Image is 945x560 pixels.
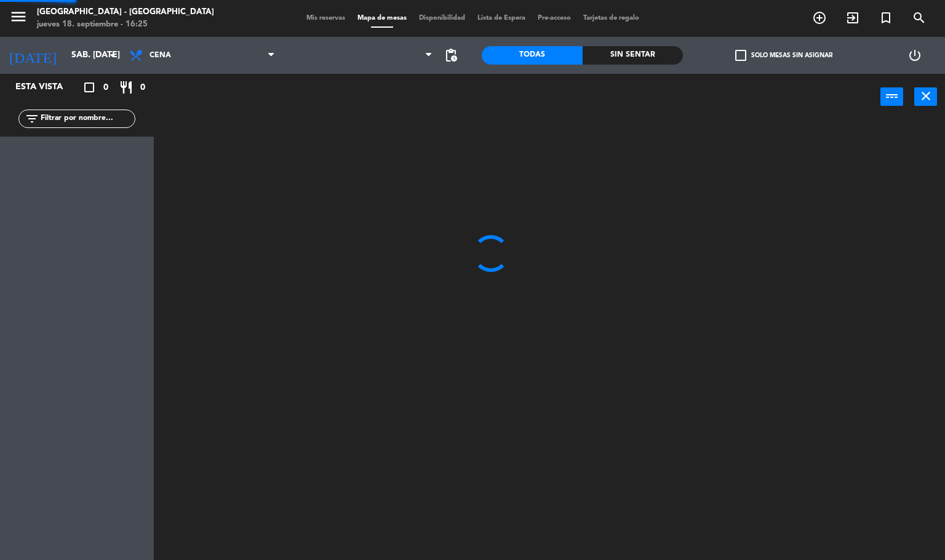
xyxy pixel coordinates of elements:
span: Cena [150,51,171,60]
span: Mis reservas [300,15,351,22]
button: close [914,87,937,106]
div: Esta vista [6,80,89,95]
label: Solo mesas sin asignar [735,50,832,61]
i: search [912,10,927,25]
div: Sin sentar [583,46,684,65]
span: Mapa de mesas [351,15,413,22]
button: menu [9,7,28,30]
span: 0 [103,81,108,95]
i: arrow_drop_down [105,48,120,63]
div: [GEOGRAPHIC_DATA] - [GEOGRAPHIC_DATA] [37,6,214,18]
i: exit_to_app [845,10,860,25]
i: add_circle_outline [812,10,827,25]
div: Todas [482,46,583,65]
i: restaurant [119,80,134,95]
i: close [919,89,933,103]
i: power_settings_new [907,48,922,63]
i: filter_list [25,111,39,126]
span: 0 [140,81,145,95]
span: check_box_outline_blank [735,50,746,61]
i: turned_in_not [879,10,893,25]
span: Tarjetas de regalo [577,15,645,22]
span: pending_actions [444,48,458,63]
input: Filtrar por nombre... [39,112,135,126]
span: Lista de Espera [471,15,532,22]
i: power_input [885,89,899,103]
button: power_input [880,87,903,106]
div: jueves 18. septiembre - 16:25 [37,18,214,31]
span: Disponibilidad [413,15,471,22]
span: Pre-acceso [532,15,577,22]
i: menu [9,7,28,26]
i: crop_square [82,80,97,95]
